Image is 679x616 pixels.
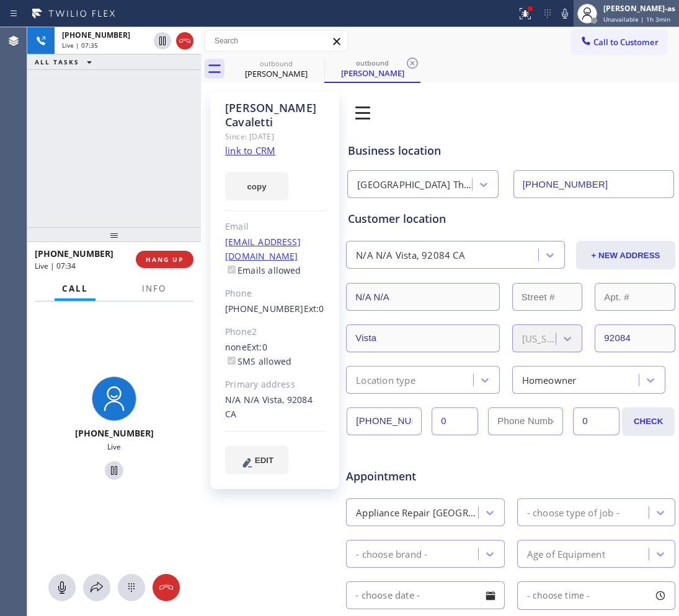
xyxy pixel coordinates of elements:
button: + NEW ADDRESS [576,241,675,269]
div: Primary address [225,378,325,392]
span: Live | 07:34 [35,261,76,271]
span: Info [142,283,166,294]
div: Business location [348,142,673,159]
input: Phone Number [513,170,674,198]
span: Unavailable | 1h 3min [603,15,670,24]
span: Call [62,283,88,294]
div: [PERSON_NAME] [229,68,323,79]
div: none [225,341,325,369]
span: - choose time - [527,589,590,601]
div: outbound [326,58,419,67]
div: - choose brand - [356,547,427,561]
button: Info [135,277,174,301]
button: ALL TASKS [27,54,104,69]
div: Since: [DATE] [225,129,325,144]
label: SMS allowed [225,355,291,367]
a: [EMAIL_ADDRESS][DOMAIN_NAME] [225,236,301,262]
a: link to CRM [225,144,275,157]
span: [PHONE_NUMBER] [62,30,130,40]
button: copy [225,172,288,201]
div: [PERSON_NAME]-as [603,3,675,14]
input: - choose date - [346,581,504,609]
button: CHECK [622,407,675,436]
input: Apt. # [595,283,675,311]
input: Address [346,283,499,311]
div: [PERSON_NAME] Cavaletti [225,101,325,129]
span: [PHONE_NUMBER] [35,248,113,259]
div: Lorenzo Cavaletti [229,55,323,83]
input: Phone Number 2 [488,407,563,435]
div: Customer location [348,210,673,227]
div: Phone [225,287,325,301]
a: [PHONE_NUMBER] [225,303,304,315]
button: Hang up [153,574,180,601]
span: EDIT [255,456,273,465]
span: Live [107,441,121,452]
input: Street # [512,283,583,311]
div: outbound [229,59,323,68]
div: Phone2 [225,325,325,339]
button: Hold Customer [105,461,123,480]
span: ALL TASKS [35,58,79,66]
input: ZIP [595,324,675,352]
div: [GEOGRAPHIC_DATA] Thermador Appliance Repair [357,178,473,192]
button: Call [55,277,95,301]
div: Email [225,220,325,234]
input: Phone Number [347,407,422,435]
div: Age of Equipment [527,547,605,561]
input: Ext. [432,407,478,435]
input: City [346,324,499,352]
div: Appliance Repair [GEOGRAPHIC_DATA] [356,505,479,519]
div: Location type [356,373,415,387]
div: N/A N/A Vista, 92084 CA [356,248,465,262]
span: HANG UP [146,255,184,264]
input: Emails allowed [228,266,236,274]
button: Hang up [176,32,193,50]
span: [PHONE_NUMBER] [75,427,154,439]
input: Search [205,31,347,51]
span: Ext: 0 [247,341,267,353]
span: Appointment [346,468,454,485]
button: HANG UP [136,251,193,268]
div: Homeowner [522,373,577,387]
span: Live | 07:35 [62,41,98,50]
input: SMS allowed [228,357,236,365]
div: - choose type of job - [527,505,619,519]
button: Open directory [83,574,110,601]
div: Lorenzo Cavaletti [326,55,419,82]
button: Open dialpad [118,574,145,601]
img: 0z2ufo+1LK1lpbjt5drc1XD0bnnlpun5fRe3jBXTlaPqG+JvTQggABAgRuCwj6M7qMMI5mZPQW9JGuOgECBAj8BAT92W+QEcb... [345,95,380,130]
div: [PERSON_NAME] [326,67,419,79]
button: EDIT [225,446,288,474]
button: Hold Customer [154,32,171,50]
button: Mute [48,574,76,601]
button: Call to Customer [572,30,667,54]
input: Ext. 2 [573,407,619,435]
button: Mute [556,5,574,22]
div: N/A N/A Vista, 92084 CA [225,393,325,422]
span: Call to Customer [593,37,659,48]
span: Ext: 0 [304,303,324,315]
label: Emails allowed [225,264,301,276]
